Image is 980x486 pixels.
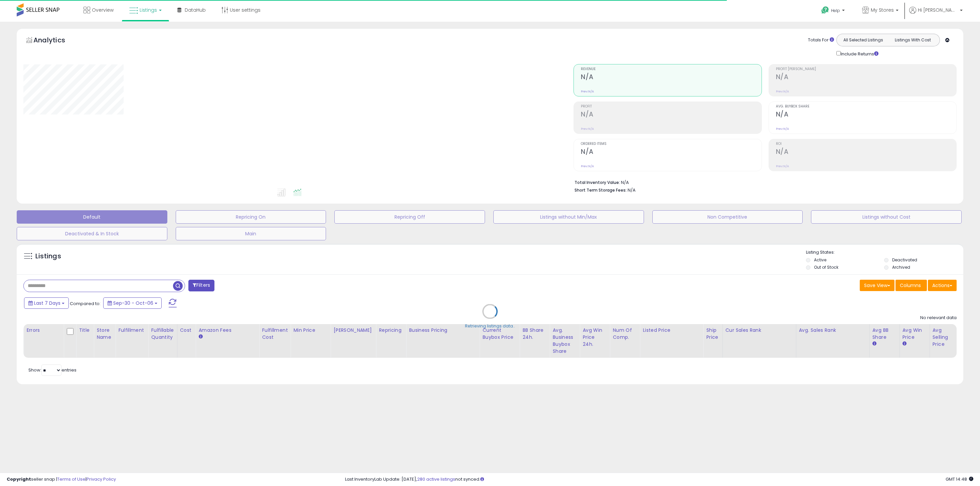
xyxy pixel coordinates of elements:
div: Include Returns [831,50,886,57]
small: Prev: N/A [776,164,789,168]
button: Non Competitive [652,210,803,224]
button: Repricing On [176,210,326,224]
button: Default [17,210,167,224]
small: Prev: N/A [776,89,789,93]
h2: N/A [581,148,761,157]
button: Deactivated & In Stock [17,227,167,240]
span: Revenue [581,67,761,71]
small: Prev: N/A [581,127,594,131]
small: Prev: N/A [581,89,594,93]
li: N/A [575,178,952,186]
a: Hi [PERSON_NAME] [909,7,963,22]
span: Hi [PERSON_NAME] [918,7,958,13]
h2: N/A [581,73,761,82]
h2: N/A [581,110,761,119]
button: All Selected Listings [838,36,888,44]
span: Ordered Items [581,142,761,146]
span: Profit [PERSON_NAME] [776,67,956,71]
span: ROI [776,142,956,146]
div: Totals For [808,37,834,43]
div: Retrieving listings data.. [465,323,515,329]
button: Listings without Min/Max [493,210,644,224]
small: Prev: N/A [776,127,789,131]
span: Overview [92,7,114,13]
button: Main [176,227,326,240]
h2: N/A [776,148,956,157]
span: Avg. Buybox Share [776,105,956,108]
span: DataHub [185,7,206,13]
span: My Stores [871,7,894,13]
h2: N/A [776,110,956,119]
button: Listings With Cost [888,36,938,44]
button: Repricing Off [334,210,485,224]
h2: N/A [776,73,956,82]
a: Help [816,1,851,22]
i: Get Help [821,6,829,14]
span: Profit [581,105,761,108]
b: Total Inventory Value: [575,180,620,185]
b: Short Term Storage Fees: [575,187,627,193]
h5: Analytics [33,35,78,46]
button: Listings without Cost [811,210,962,224]
span: Listings [140,7,157,13]
small: Prev: N/A [581,164,594,168]
span: Help [831,8,840,13]
span: N/A [628,187,636,193]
